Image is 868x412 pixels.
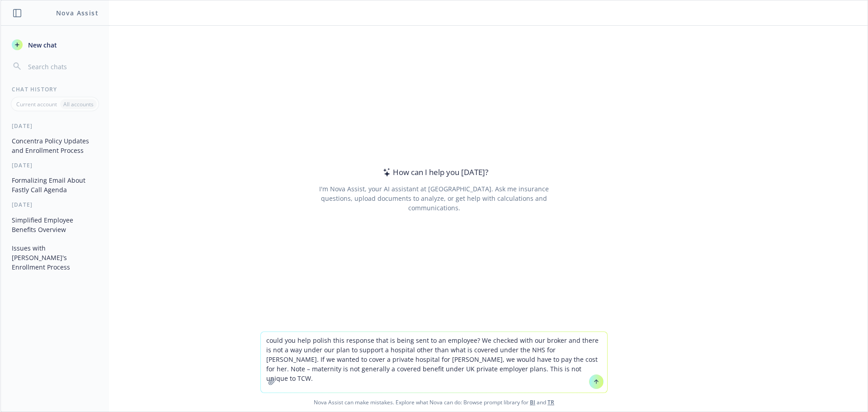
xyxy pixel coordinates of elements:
textarea: could you help polish this response that is being sent to an employee? We checked with our broker... [261,332,607,393]
div: How can I help you [DATE]? [380,166,488,178]
button: New chat [8,37,102,53]
button: Formalizing Email About Fastly Call Agenda [8,173,102,197]
span: Nova Assist can make mistakes. Explore what Nova can do: Browse prompt library for and [4,393,864,412]
div: I'm Nova Assist, your AI assistant at [GEOGRAPHIC_DATA]. Ask me insurance questions, upload docum... [307,184,561,213]
input: Search chats [26,60,98,73]
div: [DATE] [1,201,109,208]
a: BI [530,398,535,406]
p: All accounts [63,100,94,108]
div: [DATE] [1,122,109,130]
span: New chat [26,40,57,50]
div: Chat History [1,85,109,93]
button: Issues with [PERSON_NAME]'s Enrollment Process [8,241,102,275]
button: Concentra Policy Updates and Enrollment Process [8,133,102,158]
h1: Nova Assist [56,8,99,18]
a: TR [547,398,554,406]
button: Simplified Employee Benefits Overview [8,213,102,237]
div: [DATE] [1,161,109,169]
p: Current account [16,100,57,108]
